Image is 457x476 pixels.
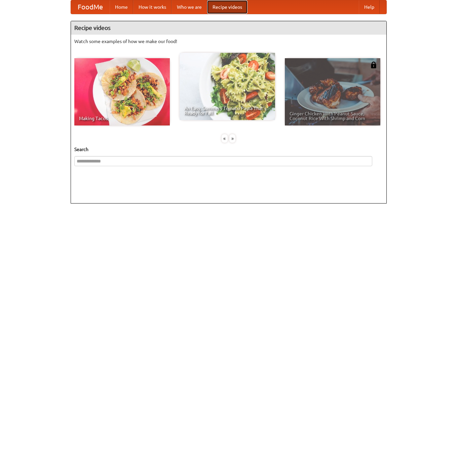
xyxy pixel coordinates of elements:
a: Home [110,0,133,14]
p: Watch some examples of how we make our food! [74,38,383,45]
a: How it works [133,0,172,14]
span: An Easy, Summery Tomato Pasta That's Ready for Fall [184,106,270,115]
h4: Recipe videos [71,21,386,35]
span: Making Tacos [79,116,165,121]
h5: Search [74,146,383,153]
div: » [229,134,235,143]
a: FoodMe [71,0,110,14]
a: Recipe videos [207,0,247,14]
img: 483408.png [370,62,377,68]
div: « [222,134,228,143]
a: Making Tacos [74,58,170,125]
a: Help [359,0,380,14]
a: An Easy, Summery Tomato Pasta That's Ready for Fall [180,53,275,120]
a: Who we are [172,0,207,14]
